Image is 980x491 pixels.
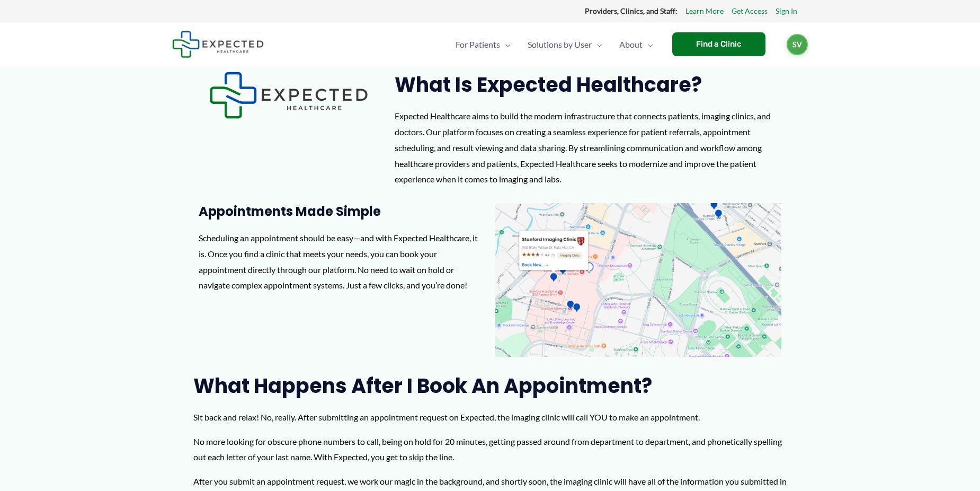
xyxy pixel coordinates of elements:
[519,26,611,63] a: Solutions by UserMenu Toggle
[172,31,264,58] img: Expected Healthcare Logo - side, dark font, small
[193,409,787,425] p: Sit back and relax! No, really. After submitting an appointment request on Expected, the imaging ...
[619,26,643,63] span: About
[685,4,724,18] a: Learn More
[500,26,511,63] span: Menu Toggle
[395,72,787,98] h2: What is Expected Healthcare?
[732,4,768,18] a: Get Access
[193,434,787,465] p: No more looking for obscure phone numbers to call, being on hold for 20 minutes, getting passed a...
[209,72,368,119] img: Expected Healthcare Logo
[199,203,485,220] h3: Appointments Made Simple
[643,26,653,63] span: Menu Toggle
[787,34,808,55] a: SV
[528,26,592,63] span: Solutions by User
[776,4,797,18] a: Sign In
[395,108,787,187] div: Expected Healthcare aims to build the modern infrastructure that connects patients, imaging clini...
[585,6,678,15] strong: Providers, Clinics, and Staff:
[592,26,602,63] span: Menu Toggle
[611,26,662,63] a: AboutMenu Toggle
[672,32,765,56] a: Find a Clinic
[193,373,787,399] h2: What Happens After I Book an Appointment?
[199,230,485,293] p: Scheduling an appointment should be easy—and with Expected Healthcare, it is. Once you find a cli...
[447,26,519,63] a: For PatientsMenu Toggle
[456,26,500,63] span: For Patients
[447,26,662,63] nav: Primary Site Navigation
